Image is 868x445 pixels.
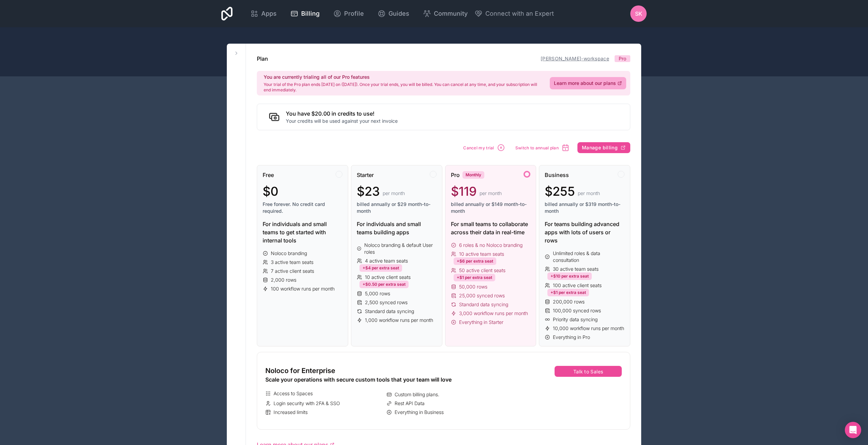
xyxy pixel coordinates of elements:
[265,366,335,375] span: Noloco for Enterprise
[365,308,414,315] span: Standard data syncing
[274,400,340,407] span: Login security with 2FA & SSO
[357,184,380,198] span: $23
[263,184,278,198] span: $0
[545,171,569,179] span: Business
[554,80,616,87] span: Learn more about our plans
[245,6,282,21] a: Apps
[619,55,626,62] span: Pro
[285,6,325,21] a: Billing
[263,220,342,244] div: For individuals and small teams to get started with internal tools
[545,220,624,244] div: For teams building advanced apps with lots of users or rows
[545,201,624,214] span: billed annually or $319 month-to-month
[395,391,439,398] span: Custom billing plans.
[257,55,268,63] h1: Plan
[271,268,314,275] span: 7 active client seats
[395,400,425,407] span: Rest API Data
[271,259,313,266] span: 3 active team seats
[286,109,398,118] h2: You have $20.00 in credits to use!
[553,316,598,323] span: Priority data syncing
[261,9,277,18] span: Apps
[547,272,592,280] div: +$10 per extra seat
[357,201,437,214] span: billed annually or $29 month-to-month
[578,190,600,197] span: per month
[459,310,528,317] span: 3,000 workflow runs per month
[462,171,484,179] div: Monthly
[555,366,622,377] button: Talk to Sales
[577,142,630,153] button: Manage billing
[553,282,602,289] span: 100 active client seats
[541,56,609,61] a: [PERSON_NAME]-workspace
[365,317,433,324] span: 1,000 workflow runs per month
[454,257,496,265] div: +$6 per extra seat
[263,171,274,179] span: Free
[417,6,473,21] a: Community
[545,184,575,198] span: $255
[451,171,460,179] span: Pro
[357,220,437,236] div: For individuals and small teams building apps
[480,190,502,197] span: per month
[553,307,601,314] span: 100,000 synced rows
[459,283,487,290] span: 50,000 rows
[265,375,504,384] div: Scale your operations with secure custom tools that your team will love
[459,242,523,249] span: 6 roles & no Noloco branding
[513,141,572,154] button: Switch to annual plan
[365,299,408,306] span: 2,500 synced rows
[451,220,531,236] div: For small teams to collaborate across their data in real-time
[463,145,494,150] span: Cancel my trial
[383,190,405,197] span: per month
[372,6,415,21] a: Guides
[328,6,369,21] a: Profile
[359,264,402,272] div: +$4 per extra seat
[388,9,409,18] span: Guides
[264,74,542,80] h2: You are currently trialing all of our Pro features
[845,422,861,438] div: Open Intercom Messenger
[271,277,296,283] span: 2,000 rows
[357,171,374,179] span: Starter
[271,250,307,257] span: Noloco branding
[263,201,342,214] span: Free forever. No credit card required.
[461,141,507,154] button: Cancel my trial
[550,77,626,89] a: Learn more about our plans
[365,257,408,264] span: 4 active team seats
[271,285,335,292] span: 100 workflow runs per month
[451,184,477,198] span: $119
[274,390,313,397] span: Access to Spaces
[459,319,503,326] span: Everything in Starter
[459,301,508,308] span: Standard data syncing
[274,409,308,416] span: Increased limits
[582,145,618,151] span: Manage billing
[395,409,444,416] span: Everything in Business
[301,9,320,18] span: Billing
[451,201,531,214] span: billed annually or $149 month-to-month
[474,9,554,18] button: Connect with an Expert
[515,145,559,150] span: Switch to annual plan
[553,266,599,272] span: 30 active team seats
[459,267,505,274] span: 50 active client seats
[286,118,398,124] p: Your credits will be used against your next invoice
[459,251,504,257] span: 10 active team seats
[553,334,590,341] span: Everything in Pro
[454,274,495,281] div: +$1 per extra seat
[359,281,409,288] div: +$0.50 per extra seat
[553,325,624,332] span: 10,000 workflow runs per month
[547,289,589,296] div: +$1 per extra seat
[365,290,390,297] span: 5,000 rows
[485,9,554,18] span: Connect with an Expert
[365,274,411,281] span: 10 active client seats
[553,298,585,305] span: 200,000 rows
[434,9,468,18] span: Community
[459,292,505,299] span: 25,000 synced rows
[364,242,436,255] span: Noloco branding & default User roles
[264,82,542,93] p: Your trial of the Pro plan ends [DATE] on ([DATE]). Once your trial ends, you will be billed. You...
[344,9,364,18] span: Profile
[635,10,642,18] span: SK
[553,250,624,264] span: Unlimited roles & data consultation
